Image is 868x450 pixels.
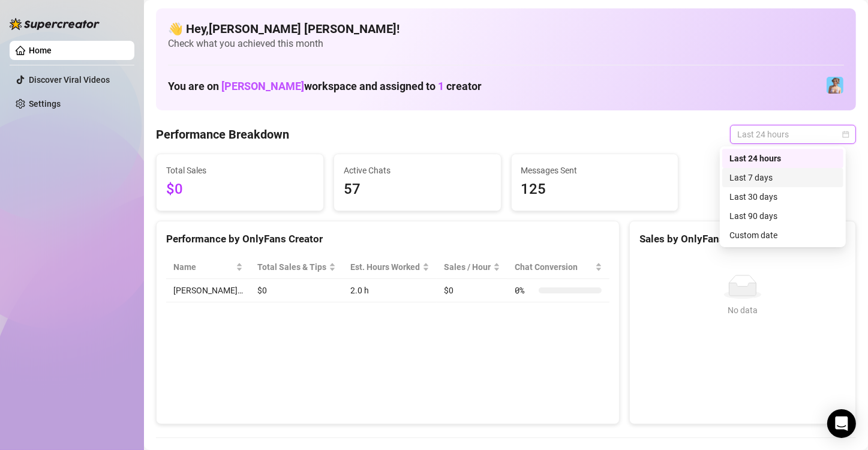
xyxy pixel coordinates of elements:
[722,168,843,187] div: Last 7 days
[437,256,507,279] th: Sales / Hour
[250,256,343,279] th: Total Sales & Tips
[842,131,849,138] span: calendar
[166,178,314,201] span: $0
[515,260,592,274] span: Chat Conversion
[722,206,843,226] div: Last 90 days
[257,260,326,274] span: Total Sales & Tips
[444,260,491,274] span: Sales / Hour
[10,18,100,30] img: logo-BBDzfeDw.svg
[729,209,836,223] div: Last 90 days
[29,99,61,109] a: Settings
[729,171,836,184] div: Last 7 days
[521,164,669,177] span: Messages Sent
[344,178,491,201] span: 57
[722,226,843,245] div: Custom date
[729,152,836,165] div: Last 24 hours
[437,279,507,302] td: $0
[737,125,849,143] span: Last 24 hours
[507,256,609,279] th: Chat Conversion
[827,77,843,94] img: Vanessa
[173,260,233,274] span: Name
[29,75,110,85] a: Discover Viral Videos
[168,37,844,50] span: Check what you achieved this month
[343,279,437,302] td: 2.0 h
[644,304,841,317] div: No data
[29,46,52,55] a: Home
[827,409,856,438] div: Open Intercom Messenger
[438,80,444,92] span: 1
[221,80,304,92] span: [PERSON_NAME]
[729,190,836,203] div: Last 30 days
[722,149,843,168] div: Last 24 hours
[350,260,420,274] div: Est. Hours Worked
[166,164,314,177] span: Total Sales
[168,80,482,93] h1: You are on workspace and assigned to creator
[729,229,836,242] div: Custom date
[166,231,609,247] div: Performance by OnlyFans Creator
[521,178,669,201] span: 125
[168,20,844,37] h4: 👋 Hey, [PERSON_NAME] [PERSON_NAME] !
[156,126,289,143] h4: Performance Breakdown
[166,256,250,279] th: Name
[250,279,343,302] td: $0
[344,164,491,177] span: Active Chats
[722,187,843,206] div: Last 30 days
[639,231,846,247] div: Sales by OnlyFans Creator
[166,279,250,302] td: [PERSON_NAME]…
[515,284,534,297] span: 0 %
